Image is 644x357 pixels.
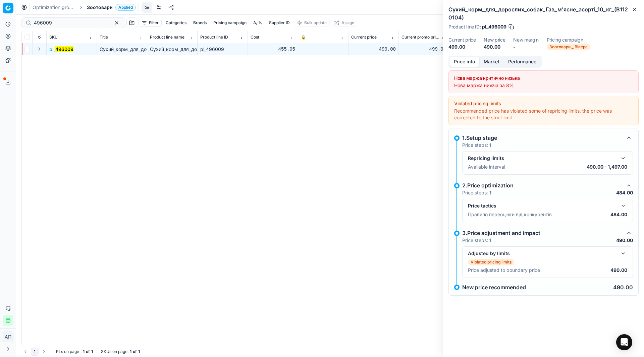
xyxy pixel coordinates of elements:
[191,19,209,27] button: Brands
[211,19,249,27] button: Pricing campaign
[294,19,330,27] button: Bulk update
[613,285,633,290] p: 490.00
[462,237,491,244] p: Price steps:
[49,46,73,53] button: pl_496009
[87,4,113,11] span: Зоотовари
[31,348,39,356] button: 1
[266,19,292,27] button: Supplier ID
[86,349,90,354] strong: of
[610,211,627,218] p: 484.00
[462,142,491,148] p: Price steps:
[251,46,295,53] div: 455.05
[35,33,43,41] button: Expand all
[200,35,228,40] span: Product line ID
[34,19,107,26] input: Search by SKU or title
[454,75,633,81] div: Нова маржа критично низька
[471,259,512,265] p: Violated pricing limits
[489,190,491,195] strong: 1
[3,332,13,342] button: АП
[616,189,633,196] p: 484.00
[449,57,479,67] button: Price info
[468,267,540,274] p: Price adjusted to boundary price
[91,349,93,354] strong: 1
[139,19,162,27] button: Filter
[462,189,491,196] p: Price steps:
[49,35,58,40] span: SKU
[55,46,73,52] mark: 496009
[163,19,189,27] button: Categories
[454,100,633,107] div: Violated pricing limits
[489,142,491,148] strong: 1
[33,4,75,11] a: Optimization groups
[56,349,93,354] div: :
[401,46,446,53] div: 499.00
[138,349,140,354] strong: 1
[462,229,622,237] div: 3.Price adjustment and impact
[251,35,259,40] span: Cost
[401,35,439,40] span: Current promo price
[468,211,552,218] p: Правило переоцінки від конкурентів
[513,38,539,42] dt: New margin
[547,44,590,50] span: Зоотовари _ Вівера
[454,108,633,121] div: Recommended price has violated some of repricing limits, the price was corrected to the strict limit
[513,44,539,50] dd: -
[448,38,476,42] dt: Current price
[21,348,48,356] nav: pagination
[616,237,633,244] p: 490.00
[40,348,48,356] button: Go to next page
[33,4,136,11] nav: breadcrumb
[504,57,541,67] button: Performance
[83,349,85,354] strong: 1
[21,348,30,356] button: Go to previous page
[200,46,245,53] div: pl_496009
[462,285,526,290] p: New price recommended
[484,38,505,42] dt: New price
[468,164,505,170] p: Available interval
[49,46,73,53] span: pl_
[547,38,590,42] dt: Pricing campaign
[454,82,633,89] div: Нова маржа нижча за 8%
[133,349,137,354] strong: of
[331,19,357,27] button: Assign
[489,237,491,243] strong: 1
[100,46,262,52] span: Сухий_корм_для_дорослих_собак_Гав_м'ясне_асорті_10_кг_(B1120104)
[35,45,43,53] button: Expand
[462,134,622,142] div: 1.Setup stage
[251,19,265,27] button: Δ, %
[150,35,184,40] span: Product line name
[587,164,627,170] p: 490.00 - 1,497.00
[301,35,306,40] span: 🔒
[468,155,616,162] div: Repricing limits
[130,349,131,354] strong: 1
[610,267,627,274] p: 490.00
[484,44,505,50] dd: 490.00
[3,332,13,342] span: АП
[462,181,622,189] div: 2.Price optimization
[87,4,136,11] span: ЗоотовариApplied
[115,4,136,11] span: Applied
[479,57,504,67] button: Market
[448,24,481,29] span: Product line ID :
[101,349,128,354] span: SKUs on page :
[150,46,195,53] div: Сухий_корм_для_дорослих_собак_Гав_м'ясне_асорті_10_кг_(B1120104)
[482,23,506,30] span: pl_496009
[448,5,639,21] h2: Сухий_корм_для_дорослих_собак_Гав_м'ясне_асорті_10_кг_(B1120104)
[468,202,616,209] div: Price tactics
[468,250,616,257] div: Adjusted by limits
[351,46,396,53] div: 499.00
[100,35,108,40] span: Title
[616,334,632,350] div: Open Intercom Messenger
[448,44,476,50] dd: 499.00
[351,35,377,40] span: Current price
[56,349,79,354] span: PLs on page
